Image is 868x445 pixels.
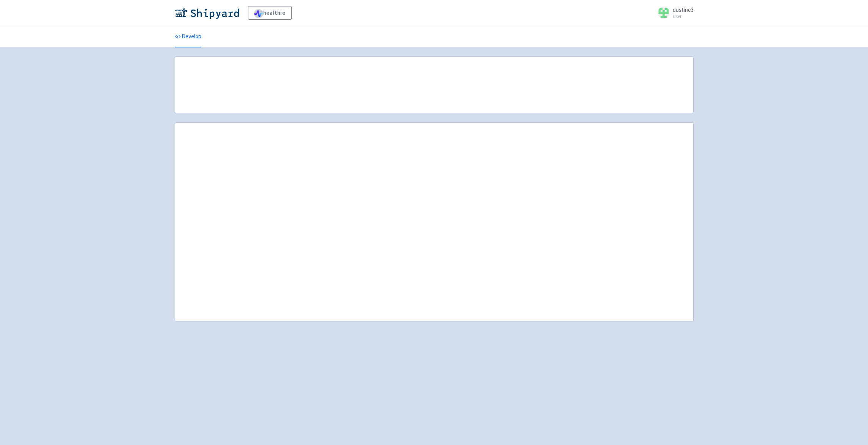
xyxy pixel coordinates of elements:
a: healthie [248,6,292,20]
a: Develop [175,26,201,47]
small: User [673,14,694,19]
a: dustine3 User [653,7,694,19]
span: dustine3 [673,6,694,13]
img: Shipyard logo [175,7,239,19]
